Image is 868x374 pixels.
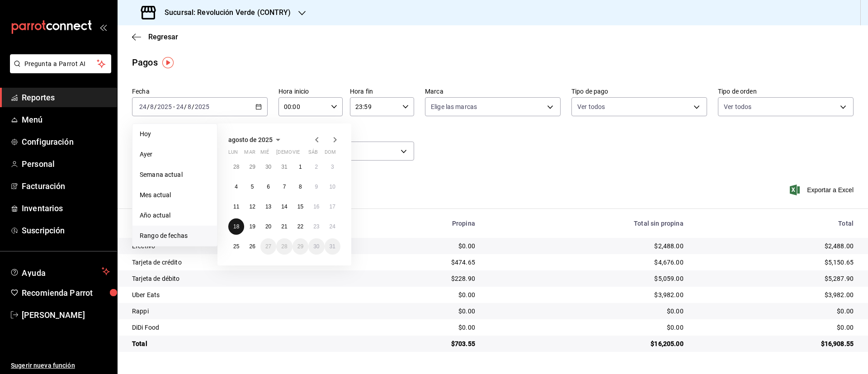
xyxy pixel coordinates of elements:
abbr: 10 de agosto de 2025 [330,184,335,190]
abbr: 11 de agosto de 2025 [233,204,239,210]
abbr: 30 de agosto de 2025 [313,243,319,250]
button: 15 de agosto de 2025 [292,199,308,215]
abbr: 30 de julio de 2025 [265,164,271,170]
div: Rappi [132,307,350,316]
div: $3,982.00 [698,290,854,299]
button: agosto de 2025 [228,134,283,145]
button: Exportar a Excel [792,185,854,195]
abbr: 29 de julio de 2025 [249,164,255,170]
input: ---- [194,103,210,110]
div: $16,908.55 [698,339,854,348]
button: 27 de agosto de 2025 [260,238,276,255]
abbr: sábado [308,149,318,159]
div: Total sin propina [490,220,684,227]
abbr: 26 de agosto de 2025 [249,243,255,250]
abbr: 5 de agosto de 2025 [251,184,254,190]
label: Fecha [132,88,268,95]
button: open_drawer_menu [99,24,107,31]
div: DiDi Food [132,323,350,332]
abbr: 28 de julio de 2025 [233,164,239,170]
span: Regresar [148,33,178,41]
div: $2,488.00 [698,241,854,251]
abbr: 28 de agosto de 2025 [281,243,287,250]
button: 12 de agosto de 2025 [244,199,260,215]
div: $16,205.00 [490,339,684,348]
button: 28 de agosto de 2025 [276,238,292,255]
span: Ayer [140,150,210,159]
abbr: 17 de agosto de 2025 [330,204,335,210]
button: 30 de julio de 2025 [260,159,276,175]
span: Elige las marcas [431,102,477,111]
button: 25 de agosto de 2025 [228,238,244,255]
label: Tipo de orden [718,88,854,95]
span: Hoy [140,129,210,139]
abbr: martes [244,149,255,159]
span: Sugerir nueva función [11,361,110,370]
span: Año actual [140,211,210,220]
label: Hora fin [350,88,414,95]
button: 21 de agosto de 2025 [276,218,292,235]
div: Pagos [132,56,158,69]
button: 3 de agosto de 2025 [325,159,340,175]
div: Tarjeta de débito [132,274,350,283]
abbr: jueves [276,149,330,159]
span: / [147,103,150,110]
input: -- [187,103,192,110]
abbr: 19 de agosto de 2025 [249,223,255,230]
span: agosto de 2025 [228,136,273,143]
abbr: 31 de julio de 2025 [281,164,287,170]
button: 30 de agosto de 2025 [308,238,324,255]
abbr: 24 de agosto de 2025 [330,223,335,230]
label: Tipo de pago [571,88,707,95]
button: 24 de agosto de 2025 [325,218,340,235]
abbr: 1 de agosto de 2025 [299,164,302,170]
span: Ver todos [577,102,605,111]
abbr: 29 de agosto de 2025 [297,243,303,250]
label: Hora inicio [278,88,343,95]
abbr: 3 de agosto de 2025 [331,164,334,170]
div: $0.00 [364,323,475,332]
span: Rango de fechas [140,231,210,241]
button: 7 de agosto de 2025 [276,179,292,195]
button: 2 de agosto de 2025 [308,159,324,175]
abbr: viernes [292,149,300,159]
abbr: 31 de agosto de 2025 [330,243,335,250]
div: $0.00 [364,307,475,316]
abbr: 25 de agosto de 2025 [233,243,239,250]
span: - [173,103,175,110]
button: 22 de agosto de 2025 [292,218,308,235]
abbr: 2 de agosto de 2025 [315,164,318,170]
span: Pregunta a Parrot AI [24,59,97,69]
div: $3,982.00 [490,290,684,299]
abbr: lunes [228,149,238,159]
abbr: 12 de agosto de 2025 [249,204,255,210]
abbr: 9 de agosto de 2025 [315,184,318,190]
button: 13 de agosto de 2025 [260,199,276,215]
button: 1 de agosto de 2025 [292,159,308,175]
span: Ayuda [22,266,98,277]
span: Personal [22,158,110,170]
span: Mes actual [140,190,210,200]
div: Total [132,339,350,348]
button: 14 de agosto de 2025 [276,199,292,215]
span: / [184,103,187,110]
abbr: 21 de agosto de 2025 [281,223,287,230]
abbr: 13 de agosto de 2025 [265,204,271,210]
button: 6 de agosto de 2025 [260,179,276,195]
abbr: 7 de agosto de 2025 [283,184,286,190]
button: 23 de agosto de 2025 [308,218,324,235]
button: 31 de agosto de 2025 [325,238,340,255]
div: Tarjeta de crédito [132,258,350,267]
button: 29 de julio de 2025 [244,159,260,175]
button: 31 de julio de 2025 [276,159,292,175]
button: Pregunta a Parrot AI [10,54,111,73]
span: / [192,103,194,110]
label: Marca [425,88,561,95]
div: $703.55 [364,339,475,348]
div: $0.00 [698,307,854,316]
span: [PERSON_NAME] [22,309,110,321]
button: Tooltip marker [162,57,174,68]
div: $5,150.65 [698,258,854,267]
button: 5 de agosto de 2025 [244,179,260,195]
div: $228.90 [364,274,475,283]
